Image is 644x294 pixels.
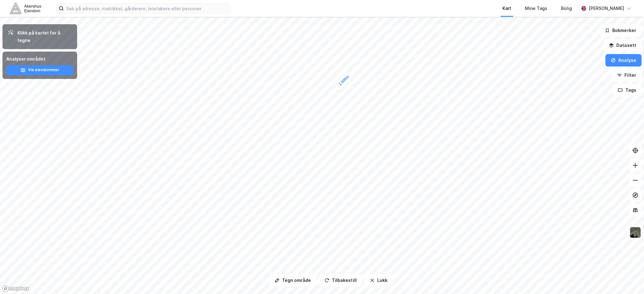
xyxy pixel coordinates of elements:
button: Datasett [604,39,642,52]
a: Mapbox homepage [2,285,29,292]
div: Map marker [334,70,354,91]
button: Tags [613,84,642,96]
div: Klikk på kartet for å tegne [17,29,72,44]
div: Analyser området [6,55,73,63]
button: Tegn område [269,274,317,287]
button: Bokmerker [600,24,642,37]
button: Vis eiendommer [6,65,73,75]
div: Bolig [561,5,572,12]
div: Kart [503,5,511,12]
img: 9k= [629,227,641,238]
div: [PERSON_NAME] [589,5,624,12]
img: akershus-eiendom-logo.9091f326c980b4bce74ccdd9f866810c.svg [10,3,41,14]
input: Søk på adresse, matrikkel, gårdeiere, leietakere eller personer [64,4,230,13]
button: Tilbakestill [319,274,362,287]
button: Lukk [364,274,393,287]
button: Analyse [605,54,642,67]
div: Mine Tags [525,5,547,12]
div: Kontrollprogram for chat [613,264,644,294]
iframe: Chat Widget [613,264,644,294]
button: Filter [612,69,642,81]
